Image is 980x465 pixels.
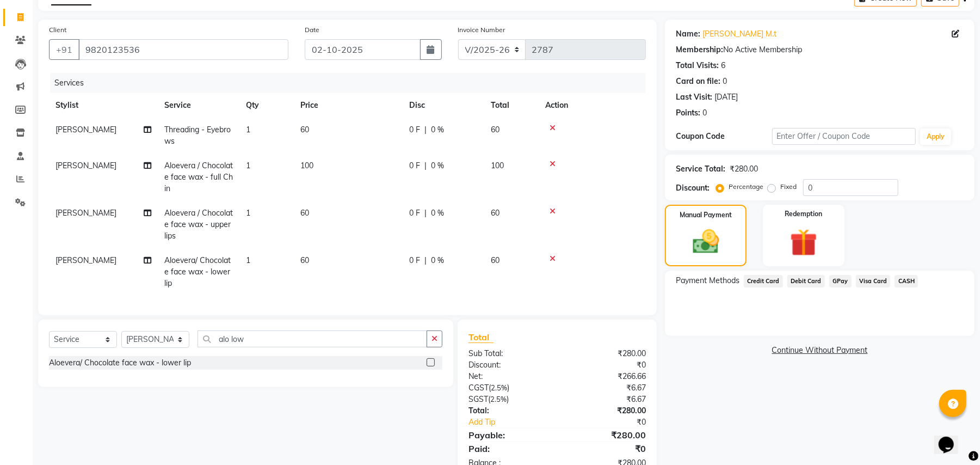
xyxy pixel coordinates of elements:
span: 60 [491,125,500,134]
a: Continue Without Payment [667,345,972,356]
iframe: chat widget [934,421,969,454]
div: ₹280.00 [730,163,758,175]
span: [PERSON_NAME] [56,125,116,134]
label: Fixed [780,182,797,192]
label: Redemption [785,209,822,219]
div: Payable: [460,429,557,442]
th: Total [484,93,539,118]
span: Visa Card [856,275,891,287]
div: 6 [721,60,725,71]
label: Invoice Number [458,25,506,35]
span: 60 [300,125,309,134]
th: Disc [403,93,484,118]
div: Last Visit: [676,91,712,103]
th: Qty [239,93,294,118]
span: 0 F [409,124,420,136]
div: ₹6.67 [557,382,654,394]
div: Sub Total: [460,348,557,359]
span: 0 F [409,160,420,172]
div: 0 [723,76,727,87]
div: Discount: [676,182,710,194]
span: SGST [469,394,488,404]
div: 0 [702,107,707,119]
div: ₹266.66 [557,371,654,382]
div: Name: [676,28,700,40]
span: 100 [491,161,504,170]
div: Aloevera/ Chocolate face wax - lower lip [49,357,191,369]
button: +91 [49,39,79,60]
span: Aloevera/ Chocolate face wax - lower lip [164,255,231,288]
span: [PERSON_NAME] [56,161,116,170]
div: ( ) [460,394,557,405]
div: Services [50,73,654,93]
a: [PERSON_NAME] M.t [702,28,776,40]
div: ₹0 [557,359,654,371]
div: ₹280.00 [557,405,654,417]
img: _gift.svg [781,225,826,260]
button: Apply [920,129,951,145]
div: ₹0 [557,442,654,455]
div: Paid: [460,442,557,455]
th: Service [158,93,239,118]
span: 0 F [409,207,420,219]
span: CGST [469,383,489,393]
span: | [424,255,427,266]
span: Total [469,332,494,343]
div: Points: [676,107,700,119]
span: 1 [246,208,250,218]
img: _cash.svg [685,227,728,257]
span: 60 [300,255,309,265]
th: Price [294,93,403,118]
label: Manual Payment [680,210,732,220]
input: Search or Scan [198,331,427,347]
span: GPay [829,275,852,287]
span: 60 [491,208,500,218]
span: 2.5% [490,395,507,403]
div: Total Visits: [676,60,719,71]
div: [DATE] [714,91,738,103]
span: 1 [246,125,250,134]
label: Date [305,25,319,35]
span: Aloevera / Chocolate face wax - upper lips [164,208,233,241]
div: Net: [460,371,557,382]
span: Credit Card [744,275,783,287]
div: Coupon Code [676,131,772,142]
span: | [424,160,427,172]
span: 0 % [431,160,444,172]
div: ₹0 [574,417,654,428]
span: Debit Card [787,275,825,287]
span: 0 % [431,124,444,136]
a: Add Tip [460,417,574,428]
div: Total: [460,405,557,417]
span: 0 F [409,255,420,266]
span: Aloevera / Chocolate face wax - full Chin [164,161,233,193]
span: 60 [300,208,309,218]
th: Stylist [49,93,158,118]
span: Payment Methods [676,275,739,286]
th: Action [539,93,646,118]
span: 60 [491,255,500,265]
span: [PERSON_NAME] [56,208,116,218]
span: | [424,124,427,136]
span: 0 % [431,255,444,266]
span: 1 [246,255,250,265]
span: 2.5% [491,383,507,392]
span: 1 [246,161,250,170]
span: Threading - Eyebrows [164,125,231,146]
div: Card on file: [676,76,720,87]
label: Client [49,25,66,35]
div: ₹6.67 [557,394,654,405]
div: Discount: [460,359,557,371]
span: 100 [300,161,313,170]
div: Service Total: [676,163,725,175]
label: Percentage [729,182,763,192]
div: No Active Membership [676,44,964,56]
input: Enter Offer / Coupon Code [772,128,916,145]
div: ₹280.00 [557,429,654,442]
span: CASH [895,275,918,287]
div: ( ) [460,382,557,394]
span: | [424,207,427,219]
div: Membership: [676,44,723,56]
span: 0 % [431,207,444,219]
div: ₹280.00 [557,348,654,359]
